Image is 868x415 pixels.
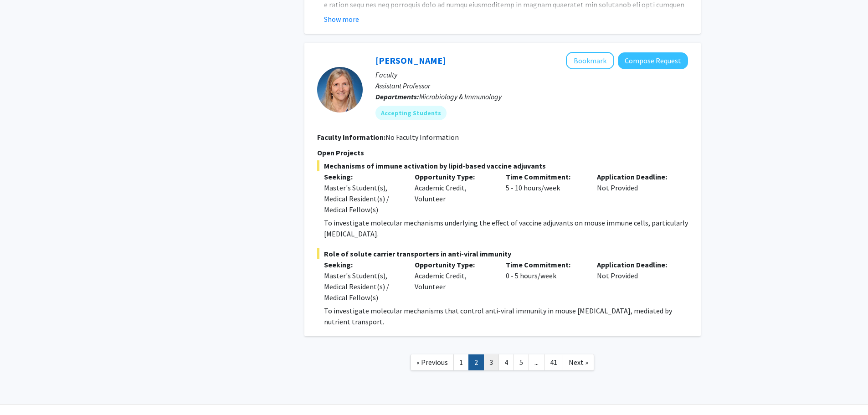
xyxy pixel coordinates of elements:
[324,270,401,303] div: Master's Student(s), Medical Resident(s) / Medical Fellow(s)
[317,248,688,259] span: Role of solute carrier transporters in anti-viral immunity
[317,133,385,142] b: Faculty Information:
[453,354,469,370] a: 1
[569,358,588,367] span: Next »
[566,52,614,69] button: Add Adriana Mantegazza to Bookmarks
[534,358,539,367] span: ...
[597,171,674,182] p: Application Deadline:
[7,374,39,408] iframe: Chat
[411,354,454,370] a: Previous
[375,106,447,120] mat-chip: Accepting Students
[408,259,499,303] div: Academic Credit, Volunteer
[468,354,484,370] a: 2
[324,171,401,182] p: Seeking:
[506,259,583,270] p: Time Commitment:
[415,259,492,270] p: Opportunity Type:
[324,259,401,270] p: Seeking:
[385,133,459,142] span: No Faculty Information
[408,171,499,215] div: Academic Credit, Volunteer
[483,354,499,370] a: 3
[324,14,359,25] button: Show more
[375,69,688,80] p: Faculty
[499,259,590,303] div: 0 - 5 hours/week
[419,92,502,101] span: Microbiology & Immunology
[324,217,688,239] p: To investigate molecular mechanisms underlying the effect of vaccine adjuvants on mouse immune ce...
[375,92,419,101] b: Departments:
[415,171,492,182] p: Opportunity Type:
[324,305,688,327] p: To investigate molecular mechanisms that control anti-viral immunity in mouse [MEDICAL_DATA], med...
[514,354,529,370] a: 5
[304,345,701,382] nav: Page navigation
[375,55,446,66] a: [PERSON_NAME]
[499,171,590,215] div: 5 - 10 hours/week
[618,52,688,69] button: Compose Request to Adriana Mantegazza
[324,182,401,215] div: Master's Student(s), Medical Resident(s) / Medical Fellow(s)
[544,354,563,370] a: 41
[506,171,583,182] p: Time Commitment:
[416,358,448,367] span: « Previous
[597,259,674,270] p: Application Deadline:
[498,354,514,370] a: 4
[590,171,681,215] div: Not Provided
[563,354,594,370] a: Next
[590,259,681,303] div: Not Provided
[317,160,688,171] span: Mechanisms of immune activation by lipid-based vaccine adjuvants
[375,80,688,91] p: Assistant Professor
[317,147,688,158] p: Open Projects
